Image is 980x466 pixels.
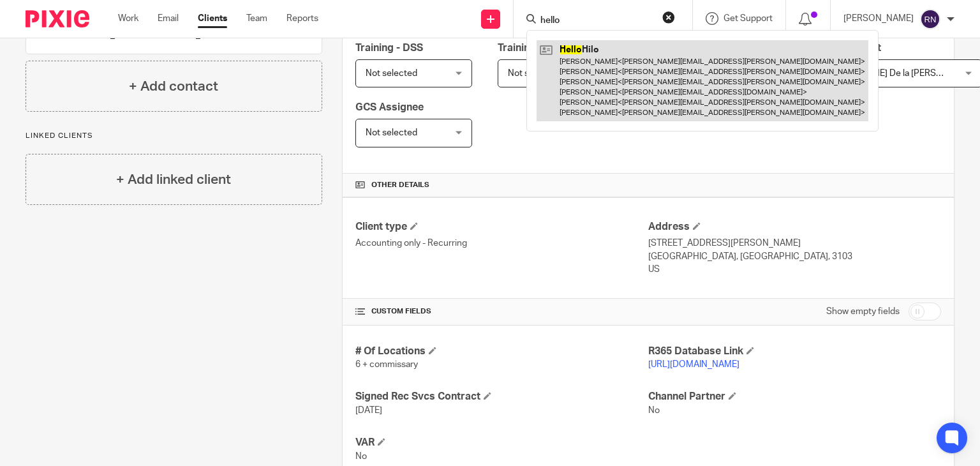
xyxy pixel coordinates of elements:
span: [DATE] [355,406,382,415]
label: Show empty fields [826,305,900,318]
h4: + Add linked client [116,170,231,190]
a: Clients [198,12,227,25]
a: Team [246,12,267,25]
img: Pixie [26,10,89,27]
p: Accounting only - Recurring [355,237,648,250]
h4: Address [648,220,941,234]
button: Clear [662,11,675,24]
h4: Signed Rec Svcs Contract [355,390,648,403]
span: Not selected [508,69,560,78]
h4: CUSTOM FIELDS [355,306,648,317]
h4: Client type [355,220,648,234]
span: Not selected [366,69,417,78]
h4: # Of Locations [355,345,648,358]
span: Other details [371,180,429,190]
p: [STREET_ADDRESS][PERSON_NAME] [648,237,941,250]
p: Linked clients [26,131,322,141]
a: Work [118,12,138,25]
img: svg%3E [920,9,940,29]
a: Email [158,12,179,25]
p: [PERSON_NAME] [843,12,914,25]
span: Training - DSS [355,43,423,53]
a: Reports [286,12,318,25]
span: Get Support [724,14,773,23]
input: Search [539,15,654,27]
span: No [355,452,367,461]
p: [GEOGRAPHIC_DATA], [GEOGRAPHIC_DATA], 3103 [648,250,941,263]
span: Not selected [366,128,417,137]
span: 6 + commissary [355,360,418,369]
h4: Channel Partner [648,390,941,403]
h4: R365 Database Link [648,345,941,358]
span: No [648,406,660,415]
span: GCS Assignee [355,102,424,112]
h4: + Add contact [129,77,218,96]
p: US [648,263,941,276]
span: Training - Banking [498,43,583,53]
a: [URL][DOMAIN_NAME] [648,360,739,369]
h4: VAR [355,436,648,449]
